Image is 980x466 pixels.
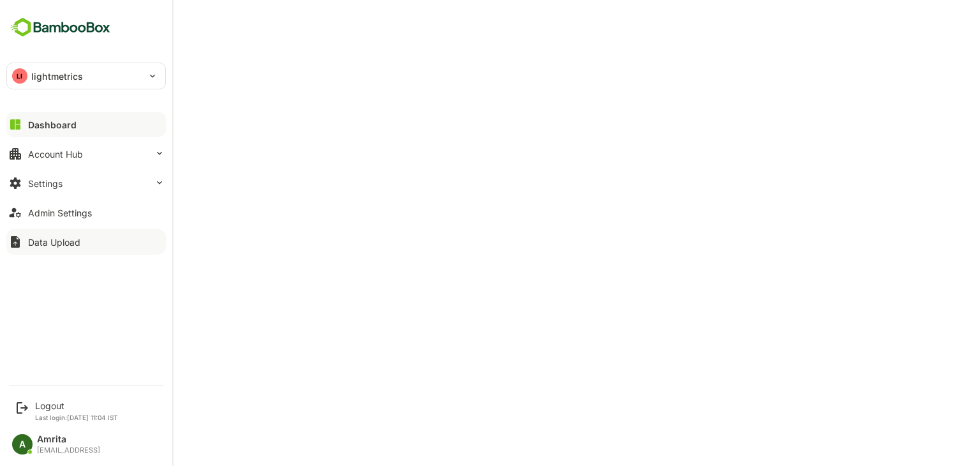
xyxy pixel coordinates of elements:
p: lightmetrics [31,70,84,83]
p: Last login: [DATE] 11:04 IST [35,414,118,421]
button: Account Hub [6,141,166,167]
div: LIlightmetrics [7,63,165,89]
div: Dashboard [28,119,77,130]
div: [EMAIL_ADDRESS] [37,446,100,455]
button: Dashboard [6,112,166,137]
div: Logout [35,400,118,411]
div: Settings [28,178,63,189]
button: Settings [6,170,166,196]
button: Admin Settings [6,200,166,225]
div: Data Upload [28,237,80,248]
div: Amrita [37,434,100,445]
div: Admin Settings [28,207,92,218]
div: Account Hub [28,149,83,160]
button: Data Upload [6,229,166,255]
img: BambooboxFullLogoMark.5f36c76dfaba33ec1ec1367b70bb1252.svg [6,15,114,40]
div: A [12,434,33,455]
div: LI [12,68,27,84]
